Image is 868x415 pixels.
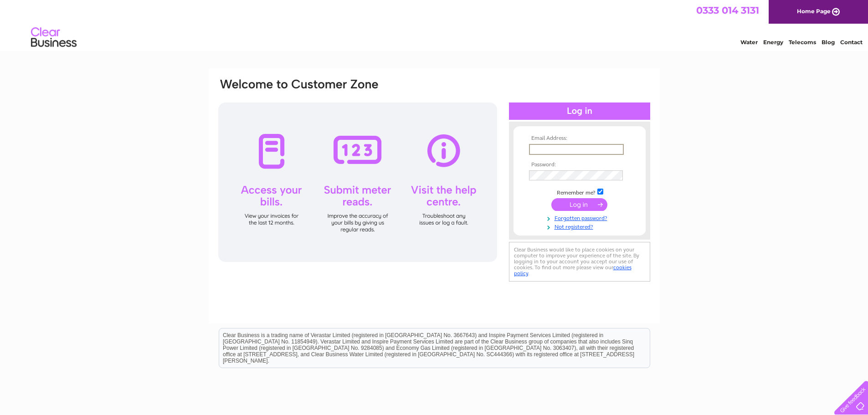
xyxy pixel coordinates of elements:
[789,39,816,46] a: Telecoms
[822,39,835,46] a: Blog
[527,162,632,168] th: Password:
[31,24,77,51] img: logo.png
[696,5,759,16] a: 0333 014 3131
[509,242,650,282] div: Clear Business would like to place cookies on your computer to improve your experience of the sit...
[763,39,783,46] a: Energy
[740,39,758,46] a: Water
[551,198,607,211] input: Submit
[219,5,650,44] div: Clear Business is a trading name of Verastar Limited (registered in [GEOGRAPHIC_DATA] No. 3667643...
[527,187,632,196] td: Remember me?
[527,135,632,142] th: Email Address:
[514,264,632,277] a: cookies policy
[529,222,632,231] a: Not registered?
[529,213,632,222] a: Forgotten password?
[840,39,863,46] a: Contact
